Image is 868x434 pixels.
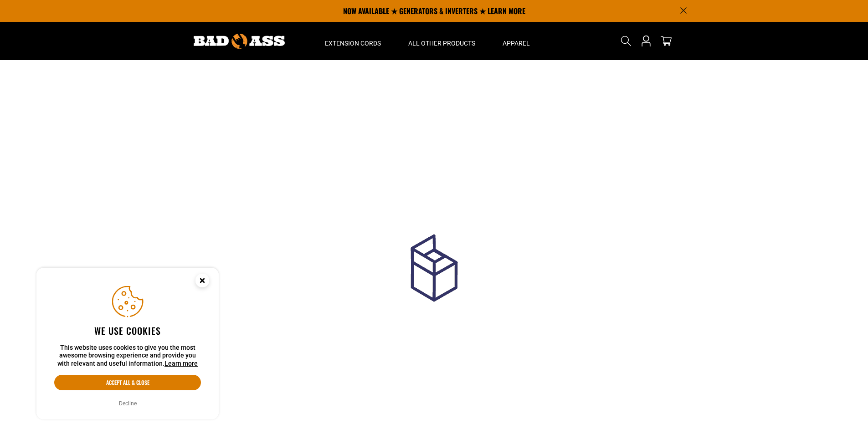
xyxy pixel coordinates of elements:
p: This website uses cookies to give you the most awesome browsing experience and provide you with r... [54,344,201,368]
button: Decline [116,399,139,408]
summary: Extension Cords [311,22,395,60]
aside: Cookie Consent [36,268,219,420]
a: Learn more [164,360,198,367]
img: Bad Ass Extension Cords [194,34,285,49]
button: Accept all & close [54,375,201,390]
summary: All Other Products [395,22,489,60]
span: All Other Products [408,39,475,47]
h2: We use cookies [54,325,201,337]
span: Extension Cords [325,39,381,47]
span: Apparel [503,39,530,47]
summary: Apparel [489,22,544,60]
summary: Search [619,34,633,48]
img: loadingGif.gif [375,218,493,337]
